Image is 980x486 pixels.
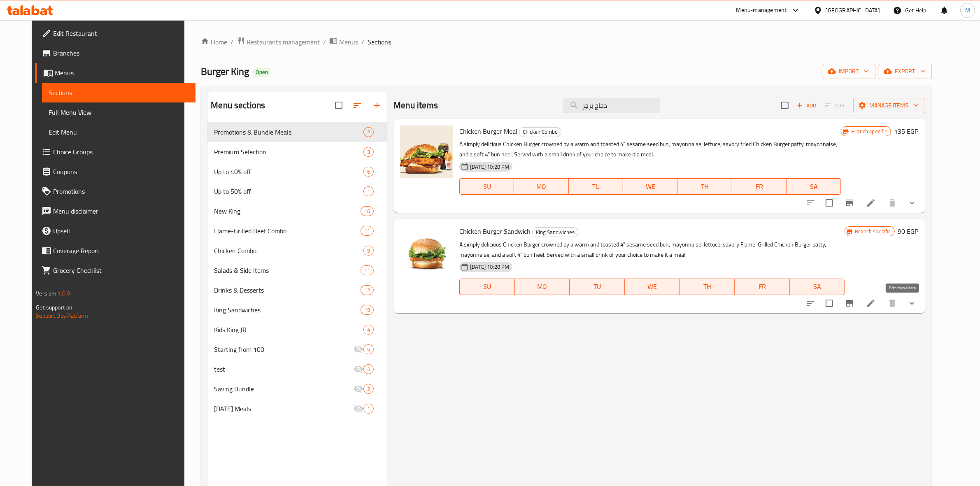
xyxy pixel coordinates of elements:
[214,206,361,216] span: New King
[459,125,517,137] span: Chicken Burger Meal
[361,37,364,47] li: /
[214,226,361,236] span: Flame-Grilled Beef Combo
[207,162,387,181] div: Up to 40% off6
[902,193,922,213] button: show more
[36,288,56,299] span: Version:
[201,62,249,81] span: Burger King
[361,305,374,315] div: items
[363,147,374,157] div: items
[363,186,374,196] div: items
[400,126,453,178] img: Chicken Burger Meal
[794,99,820,112] button: Add
[53,28,189,38] span: Edit Restaurant
[563,98,660,113] input: search
[214,285,361,295] span: Drinks & Desserts
[36,310,88,321] a: Support.OpsPlatform
[214,404,354,414] span: [DATE] Meals
[736,181,783,193] span: FR
[463,281,512,293] span: SU
[49,107,189,117] span: Full Menu View
[363,246,374,256] div: items
[214,127,363,137] div: Promotions & Bundle Meals
[625,279,680,295] button: WE
[364,365,373,373] span: 4
[363,404,374,414] div: items
[736,5,787,15] div: Menu-management
[400,226,453,278] img: Chicken Burger Sandwich
[58,288,70,299] span: 1.0.0
[882,193,902,213] button: delete
[214,147,363,157] div: Premium Selection
[860,100,919,111] span: Manage items
[821,194,838,212] span: Select to update
[823,64,875,79] button: import
[677,178,732,195] button: TH
[829,66,869,77] span: import
[681,181,729,193] span: TH
[214,364,354,374] span: test
[214,186,363,196] span: Up to 50% off
[53,265,189,275] span: Grocery Checklist
[53,48,189,58] span: Branches
[207,122,387,142] div: Promotions & Bundle Meals2
[866,198,876,208] a: Edit menu item
[207,280,387,300] div: Drinks & Desserts12
[848,128,890,135] span: Branch specific
[207,379,387,399] div: Saving Bundle2
[885,66,925,77] span: export
[840,293,859,313] button: Branch-specific-item
[459,225,531,237] span: Chicken Burger Sandwich
[361,306,373,314] span: 19
[323,37,326,47] li: /
[463,181,511,193] span: SU
[42,102,196,122] a: Full Menu View
[364,188,373,195] span: 1
[776,97,794,114] span: Select section
[364,326,373,334] span: 4
[902,293,922,313] button: show more
[53,147,189,157] span: Choice Groups
[879,64,932,79] button: export
[35,142,196,162] a: Choice Groups
[207,119,387,422] nav: Menu sections
[459,240,845,260] p: A simply delicious Chicken Burger crowned by a warm and toasted 4" sesame seed bun, mayonnaise, l...
[214,325,363,335] span: Kids King JR
[230,37,233,47] li: /
[363,344,374,354] div: items
[361,206,374,216] div: items
[852,228,894,235] span: Branch specific
[364,128,373,136] span: 2
[907,198,917,208] svg: Show Choices
[361,286,373,294] span: 12
[572,181,620,193] span: TU
[361,226,374,236] div: items
[363,127,374,137] div: items
[211,99,265,112] h2: Menu sections
[361,285,374,295] div: items
[214,167,363,177] span: Up to 40% off
[354,404,363,414] svg: Inactive section
[801,293,821,313] button: sort-choices
[214,265,361,275] span: Salads & Side Items
[207,300,387,320] div: King Sandwiches19
[237,37,320,47] a: Restaurants management
[519,127,561,137] div: Chicken Combo
[207,320,387,340] div: Kids King JR4
[354,344,363,354] svg: Inactive section
[735,279,790,295] button: FR
[570,279,625,295] button: TU
[207,260,387,280] div: Salads & Side Items11
[35,221,196,241] a: Upsell
[53,167,189,177] span: Coupons
[364,247,373,255] span: 9
[35,23,196,43] a: Edit Restaurant
[628,281,677,293] span: WE
[364,385,373,393] span: 2
[898,226,919,237] h6: 90 EGP
[330,97,347,114] span: Select all sections
[519,127,561,137] span: Chicken Combo
[361,207,373,215] span: 16
[214,344,354,354] div: Starting from 100
[907,298,917,308] svg: Show Choices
